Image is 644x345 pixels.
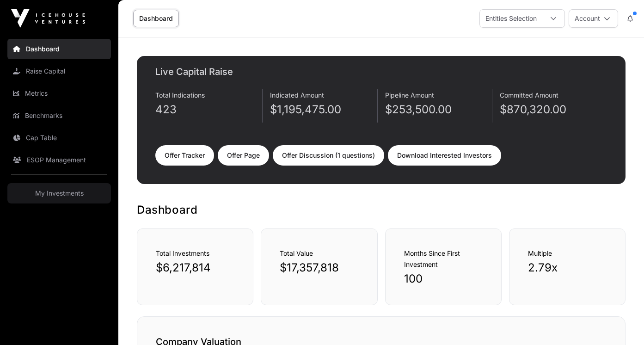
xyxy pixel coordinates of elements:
a: Cap Table [7,128,111,148]
p: 2.79x [528,260,607,275]
a: Benchmarks [7,105,111,126]
a: Dashboard [133,10,179,27]
span: Pipeline Amount [385,91,434,99]
a: Download Interested Investors [388,145,501,166]
span: Total Investments [156,249,209,257]
h1: Dashboard [137,203,626,217]
iframe: Chat Widget [598,301,644,345]
span: Indicated Amount [270,91,324,99]
a: My Investments [7,183,111,203]
a: Offer Tracker [155,145,214,166]
img: Icehouse Ventures Logo [11,9,85,28]
a: Offer Page [218,145,269,166]
span: Committed Amount [500,91,558,99]
h2: Live Capital Raise [155,65,607,78]
a: ESOP Management [7,150,111,170]
p: $1,195,475.00 [270,102,377,117]
div: Entities Selection [480,10,542,27]
button: Account [569,9,618,28]
a: Metrics [7,83,111,104]
p: $17,357,818 [280,260,358,275]
span: Multiple [528,249,552,257]
p: $870,320.00 [500,102,607,117]
a: Offer Discussion (1 questions) [273,145,384,166]
p: $253,500.00 [385,102,492,117]
span: Months Since First Investment [404,249,460,268]
a: Dashboard [7,39,111,59]
a: Raise Capital [7,61,111,81]
p: 423 [155,102,262,117]
span: Total Indications [155,91,205,99]
p: 100 [404,271,483,286]
p: $6,217,814 [156,260,234,275]
span: Total Value [280,249,313,257]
